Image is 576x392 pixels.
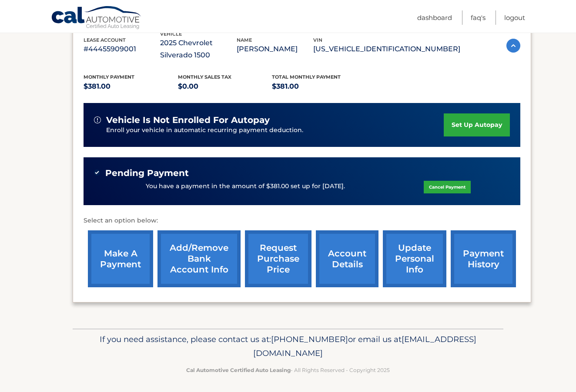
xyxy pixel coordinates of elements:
[316,230,378,287] a: account details
[313,43,460,55] p: [US_VEHICLE_IDENTIFICATION_NUMBER]
[94,169,100,176] img: check-green.svg
[78,365,498,375] p: - All Rights Reserved - Copyright 2025
[160,31,182,37] span: vehicle
[94,116,101,123] img: alert-white.svg
[157,230,241,287] a: Add/Remove bank account info
[272,80,366,93] p: $381.00
[178,80,272,93] p: $0.00
[106,115,270,126] span: vehicle is not enrolled for autopay
[237,43,313,55] p: [PERSON_NAME]
[253,334,476,358] span: [EMAIL_ADDRESS][DOMAIN_NAME]
[186,367,291,373] strong: Cal Automotive Certified Auto Leasing
[504,10,525,25] a: Logout
[383,230,446,287] a: update personal info
[84,37,126,43] span: lease account
[417,10,452,25] a: Dashboard
[271,334,348,344] span: [PHONE_NUMBER]
[146,182,345,191] p: You have a payment in the amount of $381.00 set up for [DATE].
[178,74,231,80] span: Monthly sales Tax
[506,39,520,53] img: accordion-active.svg
[88,230,153,287] a: make a payment
[424,181,471,193] a: Cancel Payment
[106,126,444,135] p: Enroll your vehicle in automatic recurring payment deduction.
[237,37,252,43] span: name
[78,332,498,360] p: If you need assistance, please contact us at: or email us at
[471,10,486,25] a: FAQ's
[84,80,178,93] p: $381.00
[105,168,189,179] span: Pending Payment
[451,230,516,287] a: payment history
[51,6,142,31] a: Cal Automotive
[84,74,134,80] span: Monthly Payment
[84,43,160,55] p: #44455909001
[272,74,341,80] span: Total Monthly Payment
[245,230,311,287] a: request purchase price
[444,113,510,136] a: set up autopay
[84,216,520,226] p: Select an option below:
[313,37,322,43] span: vin
[160,37,237,61] p: 2025 Chevrolet Silverado 1500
